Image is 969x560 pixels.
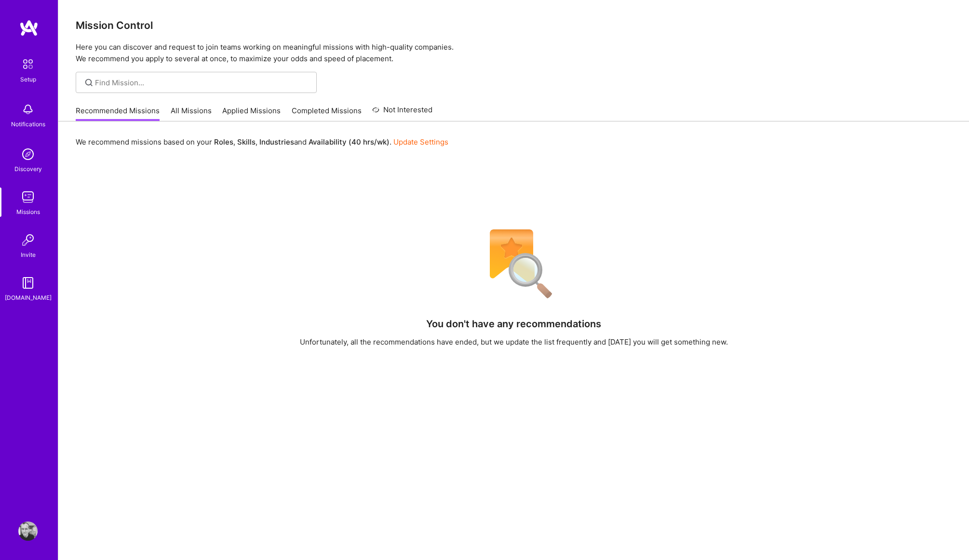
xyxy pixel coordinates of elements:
p: We recommend missions based on your , , and . [76,137,448,147]
a: Applied Missions [222,106,281,121]
a: User Avatar [16,521,40,541]
b: Skills [237,137,256,147]
b: Roles [214,137,233,147]
a: Completed Missions [292,106,362,121]
h3: Mission Control [76,19,952,31]
img: bell [18,100,38,119]
b: Industries [259,137,294,147]
i: icon SearchGrey [83,77,94,88]
a: Recommended Missions [76,106,160,121]
img: Invite [18,230,38,250]
input: Find Mission... [95,78,310,88]
img: discovery [18,145,38,164]
div: Discovery [14,164,42,174]
div: Notifications [11,119,45,129]
a: Update Settings [393,137,448,147]
b: Availability (40 hrs/wk) [309,137,390,147]
img: setup [18,54,38,74]
p: Here you can discover and request to join teams working on meaningful missions with high-quality ... [76,41,952,65]
a: Not Interested [372,104,432,121]
div: Missions [16,207,40,217]
img: User Avatar [18,521,38,541]
a: All Missions [171,106,212,121]
h4: You don't have any recommendations [426,318,601,330]
img: teamwork [18,187,38,207]
img: guide book [18,273,38,293]
div: Setup [20,74,36,84]
div: Invite [21,250,36,260]
div: Unfortunately, all the recommendations have ended, but we update the list frequently and [DATE] y... [300,337,728,347]
img: logo [19,19,39,37]
img: No Results [473,223,555,305]
div: [DOMAIN_NAME] [5,293,52,303]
